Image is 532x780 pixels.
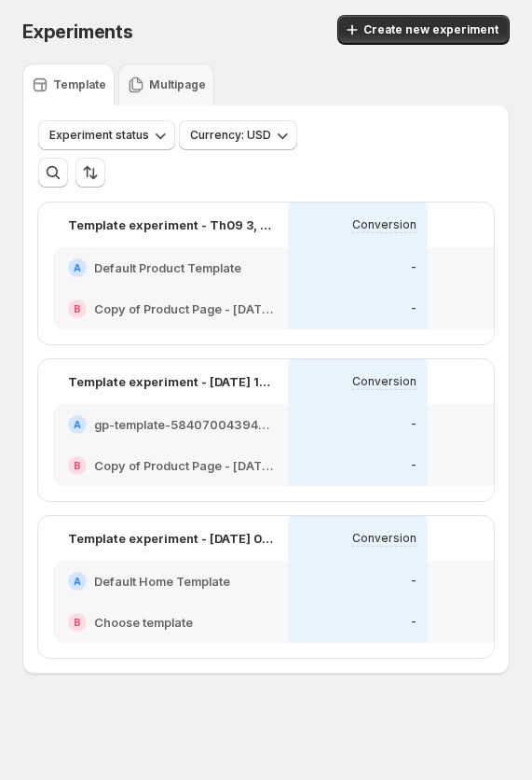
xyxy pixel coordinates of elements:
[352,374,416,389] p: Conversion
[94,572,230,591] h2: Default Home Template
[363,22,498,37] span: Create new experiment
[94,415,273,434] h2: gp-template-584070043940160483
[53,77,106,92] p: Template
[74,419,81,430] h2: A
[74,262,81,273] h2: A
[411,574,416,589] p: -
[411,417,416,432] p: -
[411,260,416,275] p: -
[68,216,273,234] p: Template experiment - Th09 3, 19:47:37
[94,299,273,318] h2: Copy of Product Page - [DATE] 16:53:53
[411,458,416,473] p: -
[190,128,271,143] span: Currency: USD
[68,372,273,391] p: Template experiment - [DATE] 14:30:17
[179,120,297,150] button: Currency: USD
[74,303,81,314] h2: B
[411,301,416,316] p: -
[337,15,510,45] button: Create new experiment
[352,531,416,546] p: Conversion
[75,158,105,188] button: Sort the results
[74,460,81,471] h2: B
[74,576,81,587] h2: A
[411,615,416,630] p: -
[74,617,81,628] h2: B
[94,456,273,475] h2: Copy of Product Page - [DATE] 14:34:33
[68,529,273,548] p: Template experiment - [DATE] 09:44:01
[38,120,175,150] button: Experiment status
[49,128,149,143] span: Experiment status
[149,77,206,92] p: Multipage
[94,258,241,277] h2: Default Product Template
[22,21,133,43] span: Experiments
[94,613,193,632] h2: Choose template
[352,217,416,232] p: Conversion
